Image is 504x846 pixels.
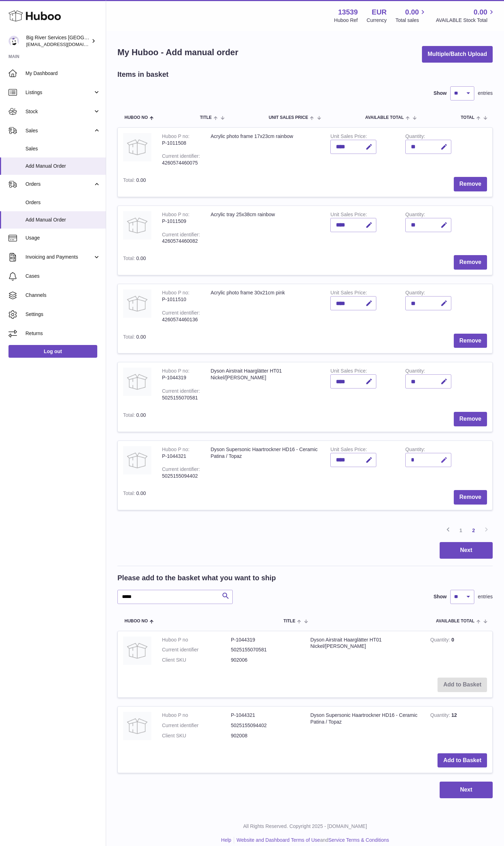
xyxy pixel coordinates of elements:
[405,7,419,17] span: 0.00
[123,211,151,240] img: Acrylic tray 25x38cm rainbow
[221,837,231,843] a: Help
[25,217,100,223] span: Add Manual Order
[162,637,231,643] dt: Huboo P no
[8,36,19,46] img: de-logistics@bigriverintl.com
[136,490,146,496] span: 0.00
[478,90,493,97] span: entries
[117,47,238,58] h1: My Huboo - Add manual order
[25,273,100,280] span: Cases
[205,128,325,172] td: Acrylic photo frame 17x23cm rainbow
[269,115,308,120] span: Unit Sales Price
[136,177,146,183] span: 0.00
[25,292,100,299] span: Channels
[162,133,190,141] div: Huboo P no
[330,212,367,219] label: Unit Sales Price
[454,524,467,537] a: 1
[395,17,427,24] span: Total sales
[162,374,200,381] div: P-1044319
[436,17,496,24] span: AVAILABLE Stock Total
[26,34,90,48] div: Big River Services [GEOGRAPHIC_DATA]
[162,238,200,244] div: 4260574460082
[237,837,320,843] a: Website and Dashboard Terms of Use
[123,133,151,161] img: Acrylic photo frame 17x23cm rainbow
[25,108,93,115] span: Stock
[330,290,367,297] label: Unit Sales Price
[162,722,231,729] dt: Current identifier
[436,7,496,24] a: 0.00 AVAILABLE Stock Total
[440,542,493,559] button: Next
[205,284,325,328] td: Acrylic photo frame 30x21cm pink
[162,657,231,663] dt: Client SKU
[124,115,148,120] span: Huboo no
[25,311,100,318] span: Settings
[334,17,358,24] div: Huboo Ref
[123,255,136,263] label: Total
[162,712,231,719] dt: Huboo P no
[25,235,100,241] span: Usage
[123,177,136,185] label: Total
[117,70,169,79] h2: Items in basket
[405,290,425,297] label: Quantity
[330,368,367,375] label: Unit Sales Price
[461,115,475,120] span: Total
[440,782,493,798] button: Next
[25,330,100,337] span: Returns
[454,255,487,270] button: Remove
[454,334,487,348] button: Remove
[162,368,190,375] div: Huboo P no
[123,334,136,341] label: Total
[205,441,325,485] td: Dyson Supersonic Haartrockner HD16 - Ceramic Patina / Topaz
[162,453,200,460] div: P-1044321
[136,334,146,340] span: 0.00
[430,637,451,644] strong: Quantity
[372,7,387,17] strong: EUR
[162,296,200,303] div: P-1011510
[25,145,100,152] span: Sales
[436,619,475,623] span: AVAILABLE Total
[454,490,487,505] button: Remove
[25,199,100,206] span: Orders
[422,46,493,63] button: Multiple/Batch Upload
[405,212,425,219] label: Quantity
[117,573,276,583] h2: Please add to the basket what you want to ship
[467,524,480,537] a: 2
[284,619,295,623] span: Title
[162,473,200,479] div: 5025155094402
[438,753,487,768] button: Add to Basket
[305,631,425,673] td: Dyson Airstrait Haarglätter HT01 Nickel/[PERSON_NAME]
[395,7,427,24] a: 0.00 Total sales
[430,712,451,720] strong: Quantity
[231,637,300,643] dd: P-1044319
[200,115,212,120] span: Title
[367,17,387,24] div: Currency
[454,412,487,426] button: Remove
[8,345,97,358] a: Log out
[123,490,136,498] label: Total
[330,133,367,141] label: Unit Sales Price
[123,368,151,396] img: Dyson Airstrait Haarglätter HT01 Nickel/Kupfer
[162,160,200,166] div: 4260574460075
[434,593,447,600] label: Show
[162,232,200,239] div: Current identifier
[123,289,151,318] img: Acrylic photo frame 30x21cm pink
[123,637,151,665] img: Dyson Airstrait Haarglätter HT01 Nickel/Kupfer
[338,7,358,17] strong: 13539
[162,732,231,739] dt: Client SKU
[162,395,200,401] div: 5025155070581
[162,466,200,474] div: Current identifier
[26,41,104,47] span: [EMAIL_ADDRESS][DOMAIN_NAME]
[328,837,389,843] a: Service Terms & Conditions
[454,177,487,191] button: Remove
[162,212,190,219] div: Huboo P no
[330,447,367,454] label: Unit Sales Price
[162,140,200,146] div: P-1011508
[162,290,190,297] div: Huboo P no
[405,447,425,454] label: Quantity
[123,412,136,420] label: Total
[25,181,93,188] span: Orders
[231,712,300,719] dd: P-1044321
[231,646,300,653] dd: 5025155070581
[205,362,325,406] td: Dyson Airstrait Haarglätter HT01 Nickel/[PERSON_NAME]
[434,90,447,97] label: Show
[136,412,146,418] span: 0.00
